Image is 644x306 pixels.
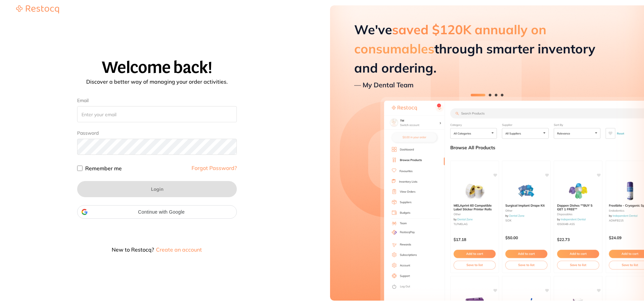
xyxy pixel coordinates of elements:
[77,181,237,197] button: Login
[192,165,237,171] a: Forgot Password?
[8,79,306,84] p: Discover a better way of managing your order activities.
[8,59,306,77] h1: Welcome back!
[77,106,237,122] input: Enter your email
[77,130,99,136] label: Password
[330,5,644,301] aside: Hero
[16,5,59,13] img: Restocq
[330,5,644,301] img: Restocq preview
[77,205,237,219] div: Continue with Google
[90,209,232,215] span: Continue with Google
[77,98,237,103] label: Email
[77,247,237,252] p: New to Restocq?
[155,247,203,252] button: Create an account
[85,166,122,171] label: Remember me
